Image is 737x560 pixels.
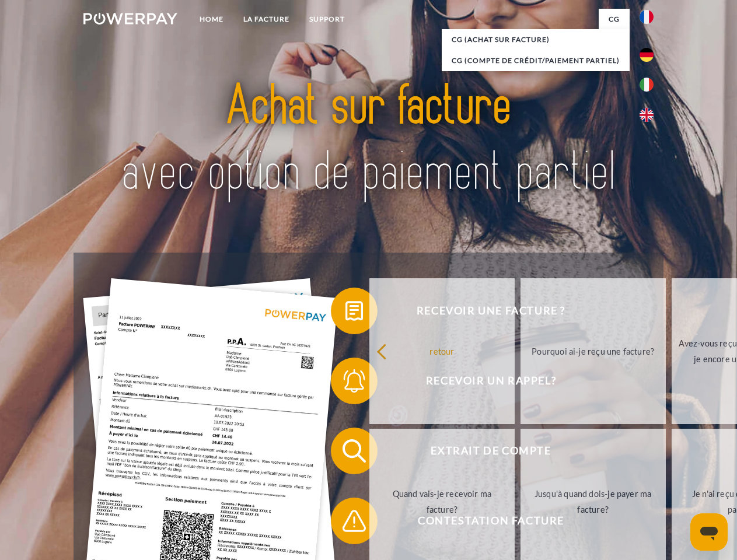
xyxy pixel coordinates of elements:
[331,498,634,544] button: Contestation Facture
[442,50,630,71] a: CG (Compte de crédit/paiement partiel)
[528,486,659,517] div: Jusqu'à quand dois-je payer ma facture?
[340,436,369,466] img: qb_search.svg
[331,428,634,474] button: Extrait de compte
[599,9,630,30] a: CG
[442,29,630,50] a: CG (achat sur facture)
[233,9,299,30] a: LA FACTURE
[690,513,728,551] iframe: Bouton de lancement de la fenêtre de messagerie
[640,48,654,62] img: de
[331,358,634,404] button: Recevoir un rappel?
[331,288,634,334] button: Recevoir une facture ?
[83,13,177,24] img: logo-powerpay-white.svg
[111,56,626,223] img: title-powerpay_fr.svg
[376,486,508,517] div: Quand vais-je recevoir ma facture?
[528,343,659,359] div: Pourquoi ai-je reçu une facture?
[190,9,233,30] a: Home
[340,296,369,325] img: qb_bill.svg
[299,9,355,30] a: Support
[340,366,369,395] img: qb_bell.svg
[640,108,654,122] img: en
[376,343,508,359] div: retour
[640,78,654,92] img: it
[340,506,369,535] img: qb_warning.svg
[640,10,654,24] img: fr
